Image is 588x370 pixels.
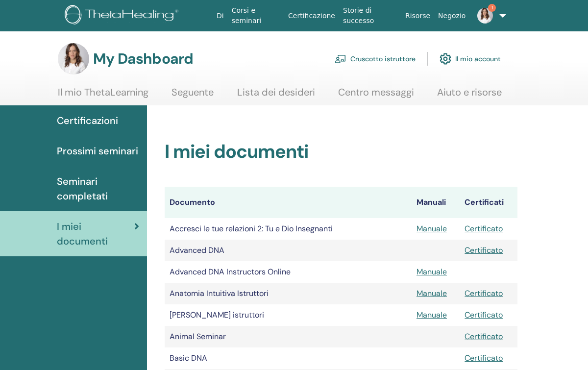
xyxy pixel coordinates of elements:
td: [PERSON_NAME] istruttori [165,304,412,326]
a: Storie di successo [339,1,401,30]
a: Manuale [416,223,447,234]
a: Certificato [465,310,503,320]
span: 1 [488,4,496,12]
td: Advanced DNA [165,240,412,261]
img: logo.png [65,5,182,27]
td: Accresci le tue relazioni 2: Tu e Dio Insegnanti [165,218,412,240]
h2: I miei documenti [165,141,517,163]
a: Certificato [465,331,503,342]
span: Prossimi seminari [57,144,138,158]
a: Il mio ThetaLearning [58,86,148,105]
th: Documento [165,187,412,218]
a: Di [213,7,228,25]
span: I miei documenti [57,219,134,248]
a: Lista dei desideri [237,86,315,105]
span: Seminari completati [57,174,139,203]
a: Risorse [401,7,434,25]
img: default.jpg [58,43,89,74]
a: Aiuto e risorse [437,86,502,105]
td: Basic DNA [165,347,412,369]
a: Certificato [465,288,503,298]
a: Centro messaggi [338,86,414,105]
a: Seguente [171,86,214,105]
span: Certificazioni [57,113,118,128]
td: Animal Seminar [165,326,412,347]
img: default.jpg [477,8,493,24]
a: Manuale [416,267,447,277]
a: Corsi e seminari [228,1,284,30]
a: Manuale [416,288,447,298]
td: Advanced DNA Instructors Online [165,261,412,283]
h3: My Dashboard [93,50,193,68]
a: Certificato [465,223,503,234]
img: chalkboard-teacher.svg [335,54,346,63]
a: Manuale [416,310,447,320]
a: Il mio account [440,48,501,70]
a: Certificato [465,353,503,363]
img: cog.svg [440,50,451,67]
a: Certificato [465,245,503,255]
a: Certificazione [284,7,339,25]
th: Certificati [460,187,517,218]
td: Anatomia Intuitiva Istruttori [165,283,412,304]
a: Cruscotto istruttore [335,48,416,70]
a: Negozio [434,7,469,25]
th: Manuali [412,187,460,218]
